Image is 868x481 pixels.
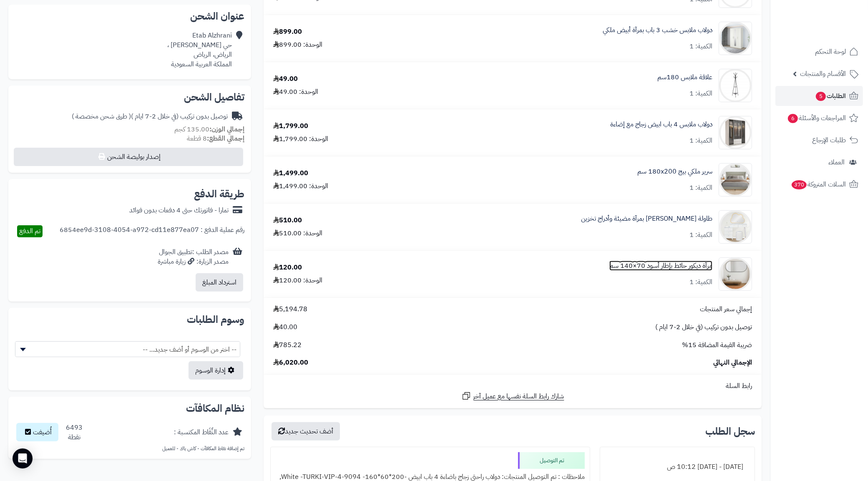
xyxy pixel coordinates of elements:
[791,179,846,190] span: السلات المتروكة
[158,257,229,267] div: مصدر الزيارة: زيارة مباشرة
[689,136,712,146] div: الكمية: 1
[828,156,845,168] span: العملاء
[787,112,846,124] span: المراجعات والأسئلة
[273,181,328,191] div: الوحدة: 1,499.00
[775,130,863,150] a: طلبات الإرجاع
[267,381,758,391] div: رابط السلة
[273,358,308,368] span: 6,020.00
[812,134,846,146] span: طلبات الإرجاع
[689,277,712,287] div: الكمية: 1
[15,92,244,102] h2: تفاصيل الشحن
[15,11,244,21] h2: عنوان الشحن
[66,433,83,442] div: نقطة
[209,124,244,134] strong: إجمالي الوزن:
[189,361,243,380] a: إدارة الوسوم
[700,305,752,314] span: إجمالي سعر المنتجات
[610,120,712,129] a: دولاب ملابس 4 باب ابيض زجاج مع إضاءة
[273,74,298,84] div: 49.00
[775,174,863,194] a: السلات المتروكة370
[129,206,229,215] div: تمارا - فاتورتك حتى 4 دفعات بدون فوائد
[207,133,244,144] strong: إجمالي القطع:
[273,40,322,50] div: الوحدة: 899.00
[273,27,302,37] div: 899.00
[273,263,302,272] div: 120.00
[657,73,712,82] a: علاقة ملابس 180سم
[16,423,58,441] button: أُضيفت
[174,428,229,437] div: عدد النِّقَاط المكتسبة :
[461,391,564,401] a: شارك رابط السلة نفسها مع عميل آخر
[13,448,33,468] div: Open Intercom Messenger
[174,124,244,134] small: 135.00 كجم
[15,341,240,357] span: -- اختر من الوسوم أو أضف جديد... --
[816,92,826,101] span: 5
[792,180,807,189] span: 370
[719,257,752,291] img: 1753786237-1-90x90.jpg
[689,230,712,240] div: الكمية: 1
[689,42,712,51] div: الكمية: 1
[603,25,712,35] a: دولاب ملابس خشب 3 باب بمرآة أبيض ملكي
[273,229,322,238] div: الوحدة: 510.00
[518,452,585,469] div: تم التوصيل
[66,423,83,442] div: 6493
[637,167,712,176] a: سرير ملكي بيج 180x200 سم
[272,422,340,441] button: أضف تحديث جديد
[273,134,328,144] div: الوحدة: 1,799.00
[581,214,712,224] a: طاولة [PERSON_NAME] بمرآة مضيئة وأدراج تخزين
[689,183,712,193] div: الكمية: 1
[273,169,308,178] div: 1,499.00
[273,121,308,131] div: 1,799.00
[605,459,750,475] div: [DATE] - [DATE] 10:12 ص
[713,358,752,368] span: الإجمالي النهائي
[800,68,846,80] span: الأقسام والمنتجات
[775,108,863,128] a: المراجعات والأسئلة6
[15,315,244,325] h2: وسوم الطلبات
[72,112,228,121] div: توصيل بدون تركيب (في خلال 2-7 ايام )
[273,322,297,332] span: 40.00
[273,216,302,225] div: 510.00
[187,133,244,144] small: 8 قطعة
[719,22,752,55] img: 1733064246-1-90x90.jpg
[775,152,863,172] a: العملاء
[719,210,752,244] img: 1753513962-1-90x90.jpg
[811,22,860,40] img: logo-2.png
[167,31,232,69] div: Etab Alzhrani حي [PERSON_NAME] ، الرياض، الرياض المملكة العربية السعودية
[15,403,244,413] h2: نظام المكافآت
[788,114,798,123] span: 6
[158,247,229,267] div: مصدر الطلب :تطبيق الجوال
[609,261,712,271] a: مرآة ديكور حائط بإطار أسود 70×140 سم
[196,273,243,292] button: استرداد المبلغ
[815,90,846,102] span: الطلبات
[19,226,40,236] span: تم الدفع
[273,276,322,285] div: الوحدة: 120.00
[60,225,244,237] div: رقم عملية الدفع : 6854ee9d-3108-4054-a972-cd11e877ea07
[72,111,131,121] span: ( طرق شحن مخصصة )
[194,189,244,199] h2: طريقة الدفع
[273,340,302,350] span: 785.22
[719,163,752,196] img: 1743078646-110101050030-90x90.jpg
[682,340,752,350] span: ضريبة القيمة المضافة 15%
[775,86,863,106] a: الطلبات5
[815,46,846,58] span: لوحة التحكم
[15,445,244,452] p: تم إضافة نقاط المكافآت - كاش باك - للعميل
[14,148,243,166] button: إصدار بوليصة الشحن
[719,69,752,102] img: 1729601419-110107010065-90x90.jpg
[473,392,564,401] span: شارك رابط السلة نفسها مع عميل آخر
[719,116,752,149] img: 1742133300-110103010020.1-90x90.jpg
[775,42,863,62] a: لوحة التحكم
[273,87,318,97] div: الوحدة: 49.00
[705,426,755,436] h3: سجل الطلب
[15,342,240,358] span: -- اختر من الوسوم أو أضف جديد... --
[689,89,712,98] div: الكمية: 1
[273,305,307,314] span: 5,194.78
[655,322,752,332] span: توصيل بدون تركيب (في خلال 2-7 ايام )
